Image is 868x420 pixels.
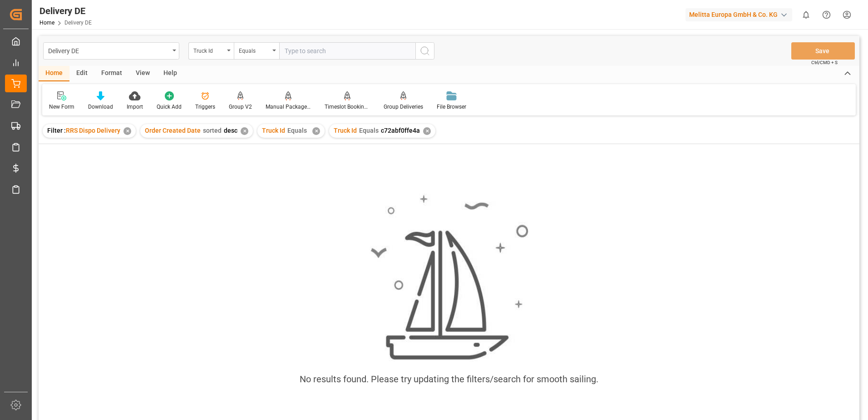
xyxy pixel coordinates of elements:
[49,103,74,111] div: New Form
[262,127,285,134] span: Truck Id
[423,127,431,135] div: ✕
[811,59,838,66] span: Ctrl/CMD + S
[370,194,528,362] img: smooth_sailing.jpeg
[796,5,816,25] button: show 0 new notifications
[188,42,234,60] button: open menu
[94,66,129,81] div: Format
[325,103,370,111] div: Timeslot Booking Report
[239,45,270,55] div: Equals
[279,42,415,60] input: Type to search
[129,66,157,81] div: View
[234,42,279,60] button: open menu
[157,66,184,81] div: Help
[266,103,311,111] div: Manual Package TypeDetermination
[157,103,182,111] div: Quick Add
[437,103,466,111] div: File Browser
[127,103,143,111] div: Import
[334,127,357,134] span: Truck Id
[43,42,179,60] button: open menu
[47,127,66,134] span: Filter :
[312,127,320,135] div: ✕
[39,66,69,81] div: Home
[816,5,837,25] button: Help Center
[69,66,94,81] div: Edit
[48,45,169,56] div: Delivery DE
[241,127,248,135] div: ✕
[686,8,792,21] div: Melitta Europa GmbH & Co. KG
[686,6,796,23] button: Melitta Europa GmbH & Co. KG
[193,45,224,55] div: Truck Id
[229,103,252,111] div: Group V2
[791,42,855,60] button: Save
[203,127,222,134] span: sorted
[39,4,92,18] div: Delivery DE
[415,42,434,60] button: search button
[384,103,423,111] div: Group Deliveries
[145,127,201,134] span: Order Created Date
[287,127,307,134] span: Equals
[123,127,131,135] div: ✕
[88,103,113,111] div: Download
[224,127,237,134] span: desc
[195,103,215,111] div: Triggers
[300,372,598,386] div: No results found. Please try updating the filters/search for smooth sailing.
[66,127,120,134] span: RRS Dispo Delivery
[39,20,54,26] a: Home
[359,127,379,134] span: Equals
[381,127,420,134] span: c72abf0ffe4a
